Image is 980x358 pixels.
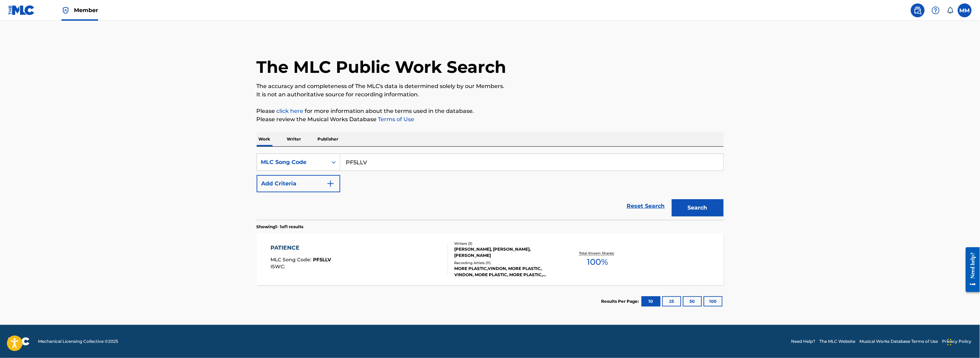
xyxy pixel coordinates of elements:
h1: The MLC Public Work Search [257,57,506,77]
form: Search Form [257,154,724,220]
a: PATIENCEMLC Song Code:PF5LLVISWC:Writers (3)[PERSON_NAME], [PERSON_NAME], [PERSON_NAME]Recording ... [257,233,724,285]
a: Terms of Use [377,116,415,123]
div: Drag [948,332,952,352]
a: Privacy Policy [942,338,972,345]
div: Notifications [947,7,954,14]
a: Musical Works Database Terms of Use [860,338,938,345]
div: Writers ( 3 ) [455,241,559,246]
img: 9d2ae6d4665cec9f34b9.svg [326,180,335,188]
p: It is not an authoritative source for recording information. [257,90,724,99]
button: 100 [704,296,723,307]
span: 100 % [587,256,608,268]
span: MLC Song Code : [270,257,313,263]
img: search [914,6,922,14]
span: PF5LLV [313,257,331,263]
img: logo [8,337,30,346]
div: MORE PLASTIC,VINDON, MORE PLASTIC, VINDON, MORE PLASTIC, MORE PLASTIC, VINDON, VINDON|MORE PLASTIC [455,265,559,278]
span: Member [74,6,98,14]
iframe: Chat Widget [945,325,980,358]
p: Work [257,132,273,146]
button: 10 [641,296,660,307]
a: Need Help? [791,338,816,345]
a: Public Search [911,3,925,17]
span: ISWC : [270,263,287,270]
button: Search [672,199,724,216]
img: Top Rightsholder [61,6,70,14]
span: Mechanical Licensing Collective © 2025 [38,338,118,345]
p: Please review the Musical Works Database [257,115,724,124]
button: Add Criteria [257,175,340,192]
div: MLC Song Code [261,158,323,166]
img: MLC Logo [8,5,35,15]
a: click here [277,108,304,114]
div: User Menu [958,3,972,17]
button: 50 [683,296,702,307]
p: The accuracy and completeness of The MLC's data is determined solely by our Members. [257,82,724,90]
iframe: Resource Center [961,242,980,297]
div: [PERSON_NAME], [PERSON_NAME], [PERSON_NAME] [455,246,559,259]
a: The MLC Website [820,338,856,345]
p: Total Known Shares: [579,251,616,256]
img: help [932,6,940,14]
div: Help [929,3,943,17]
button: 25 [662,296,681,307]
div: PATIENCE [270,244,331,252]
a: Reset Search [624,199,668,214]
p: Showing 1 - 1 of 1 results [257,224,304,230]
div: Recording Artists ( 11 ) [455,260,559,265]
p: Publisher [316,132,341,146]
p: Results Per Page: [601,298,641,304]
p: Writer [285,132,303,146]
p: Please for more information about the terms used in the database. [257,107,724,115]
